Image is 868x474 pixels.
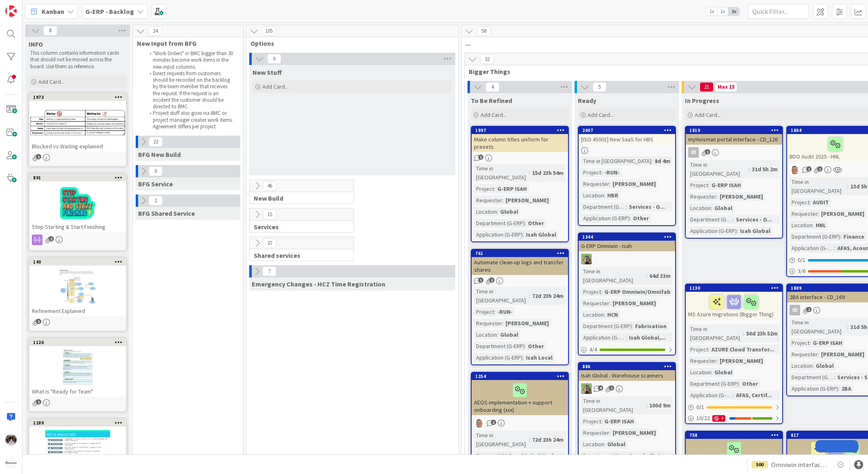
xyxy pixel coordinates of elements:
[33,340,126,345] div: 1126
[686,292,782,320] div: MS Azure migrations (Bigger Thing)
[145,110,234,130] li: Project stuff also goes via BMC or project manager creates work items. Agreement differs per proj...
[708,345,709,354] span: :
[581,333,626,342] div: Application (G-ERP)
[494,184,495,193] span: :
[579,363,675,370] div: 886
[798,256,805,264] span: 0 / 1
[716,192,718,201] span: :
[705,149,710,154] span: 1
[497,330,498,339] span: :
[472,380,568,415] div: AEOS implementation + support onboarding (xxx)
[646,401,647,410] span: :
[581,157,651,165] div: Time in [GEOGRAPHIC_DATA]
[717,7,728,16] span: 2x
[251,39,448,47] span: Options
[29,174,126,232] div: 891Stop Starting & Start Finishing
[36,399,41,405] span: 1
[529,168,530,177] span: :
[480,54,494,64] span: 32
[688,345,708,354] div: Project
[474,164,529,182] div: Time in [GEOGRAPHIC_DATA]
[601,168,602,177] span: :
[138,180,173,188] span: BFG Service
[145,70,234,110] li: Direct requests from customers should be recorded on the backlog by the team member that receives...
[262,266,276,276] span: 7
[633,322,669,331] div: Fabrication
[737,226,738,235] span: :
[525,342,526,351] span: :
[750,165,780,174] div: 31d 5h 2m
[811,338,844,347] div: G-ERP ISAH
[474,287,529,305] div: Time in [GEOGRAPHIC_DATA]
[627,333,668,342] div: Isah Global,...
[263,210,277,219] span: 15
[491,420,496,425] span: 1
[598,385,603,391] span: 4
[688,147,699,158] div: ID
[474,196,502,205] div: Requester
[688,368,711,377] div: Location
[593,82,606,92] span: 5
[814,361,836,370] div: Global
[497,207,498,216] span: :
[604,191,605,200] span: :
[526,219,546,228] div: Other
[267,54,281,64] span: 0
[838,384,839,393] span: :
[686,127,782,145] div: 1810myHuisman portal interface - CD_126
[790,164,800,175] img: lD
[525,219,526,228] span: :
[712,415,725,422] div: 4
[29,221,126,232] div: Stop Starting & Start Finishing
[817,166,823,172] span: 1
[695,111,721,118] span: Add Card...
[148,26,162,36] span: 24
[819,209,866,218] div: [PERSON_NAME]
[582,364,675,369] div: 886
[36,154,41,159] span: 1
[696,414,710,423] span: 10 / 22
[688,160,749,178] div: Time in [GEOGRAPHIC_DATA]
[85,7,134,16] b: G-ERP - Backlog
[743,329,744,338] span: :
[29,386,126,397] div: What is "Ready for Team"
[29,174,126,181] div: 891
[582,127,675,133] div: 2007
[481,111,507,118] span: Add Card...
[474,319,502,328] div: Requester
[29,258,126,316] div: 140Refinement Explained
[581,214,630,223] div: Application (G-ERP)
[712,368,734,377] div: Global
[477,26,491,36] span: 58
[503,319,551,328] div: [PERSON_NAME]
[728,7,739,16] span: 3x
[478,277,483,283] span: 1
[49,236,54,241] span: 1
[790,244,834,253] div: Application (G-ERP)
[472,373,568,380] div: 1254
[602,287,673,296] div: G-ERP Omniwin/Omnifab
[686,432,782,467] div: 758Scan for SSL/TLS version <1.2 issues
[601,417,602,426] span: :
[472,373,568,415] div: 1254AEOS implementation + support onboarding (xxx)
[686,284,782,320] div: 1130MS Azure migrations (Bigger Thing)
[647,271,673,280] div: 64d 33m
[700,82,714,92] span: 21
[254,194,343,202] span: New Build
[29,40,43,48] span: INFO
[790,350,818,359] div: Requester
[579,134,675,145] div: [ISO 45001] New SaaS for HBS
[263,181,277,191] span: 46
[834,373,835,382] span: :
[602,168,622,177] div: -RUN-
[581,417,601,426] div: Project
[839,384,853,393] div: 2BA
[145,50,234,70] li: "Work Orders" in BMC bigger than 30 minutes become work items in the new input columns.
[252,280,385,288] span: Emergency Changes - HCZ Time Registration
[626,333,627,342] span: :
[686,134,782,145] div: myHuisman portal interface - CD_126
[711,368,712,377] span: :
[589,345,597,354] span: 4 / 4
[475,373,568,379] div: 1254
[686,147,782,158] div: ID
